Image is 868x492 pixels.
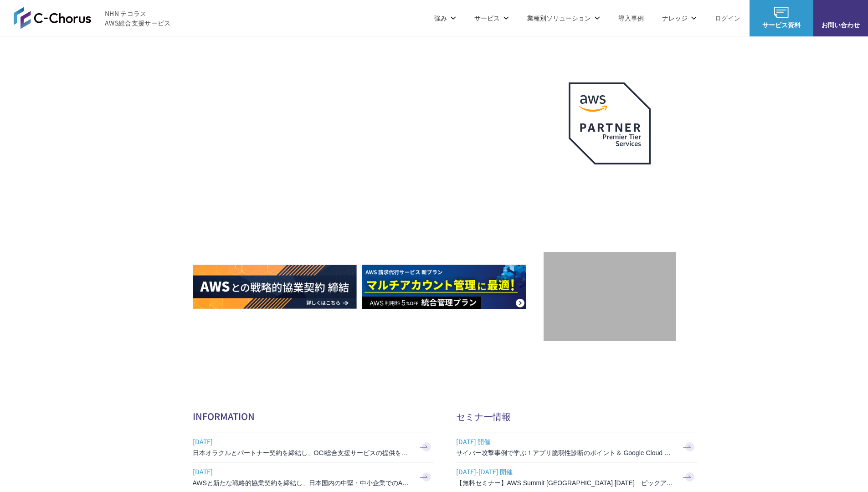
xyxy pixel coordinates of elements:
span: [DATE] 開催 [456,435,675,448]
a: [DATE]-[DATE] 開催 【無料セミナー】AWS Summit [GEOGRAPHIC_DATA] [DATE] ピックアップセッション [456,462,698,492]
p: 最上位プレミアティア サービスパートナー [558,175,662,210]
h2: INFORMATION [193,410,434,423]
img: AWSプレミアティアサービスパートナー [569,82,651,164]
img: AWSとの戦略的協業契約 締結 [193,265,357,309]
img: AWS総合支援サービス C-Chorus [14,7,91,29]
img: お問い合わせ [833,7,848,18]
a: 導入事例 [618,13,644,23]
a: [DATE] AWSと新たな戦略的協業契約を締結し、日本国内の中堅・中小企業でのAWS活用を加速 [193,462,434,492]
h3: 【無料セミナー】AWS Summit [GEOGRAPHIC_DATA] [DATE] ピックアップセッション [456,478,675,487]
h1: AWS ジャーニーの 成功を実現 [193,150,544,237]
h3: AWSと新たな戦略的協業契約を締結し、日本国内の中堅・中小企業でのAWS活用を加速 [193,478,411,487]
span: お問い合わせ [813,20,868,30]
p: 強み [434,13,456,23]
a: [DATE] 日本オラクルとパートナー契約を締結し、OCI総合支援サービスの提供を開始 [193,432,434,462]
span: [DATE] [193,465,411,478]
img: 契約件数 [562,266,657,332]
a: [DATE] 開催 サイバー攻撃事例で学ぶ！アプリ脆弱性診断のポイント＆ Google Cloud セキュリティ対策 [456,432,698,462]
a: ログイン [715,13,740,23]
img: AWS総合支援サービス C-Chorus サービス資料 [774,7,789,18]
p: AWSの導入からコスト削減、 構成・運用の最適化からデータ活用まで 規模や業種業態を問わない マネージドサービスで [193,101,544,141]
img: AWS請求代行サービス 統合管理プラン [362,265,526,309]
span: NHN テコラス AWS総合支援サービス [105,9,171,28]
h3: 日本オラクルとパートナー契約を締結し、OCI総合支援サービスの提供を開始 [193,448,411,457]
h3: サイバー攻撃事例で学ぶ！アプリ脆弱性診断のポイント＆ Google Cloud セキュリティ対策 [456,448,675,457]
p: ナレッジ [662,13,697,23]
span: サービス資料 [750,20,813,30]
a: AWS総合支援サービス C-Chorus NHN テコラスAWS総合支援サービス [14,7,171,29]
span: [DATE] [193,435,411,448]
p: 業種別ソリューション [527,13,600,23]
em: AWS [599,175,620,189]
span: [DATE]-[DATE] 開催 [456,465,675,478]
h2: セミナー情報 [456,410,698,423]
p: サービス [474,13,509,23]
